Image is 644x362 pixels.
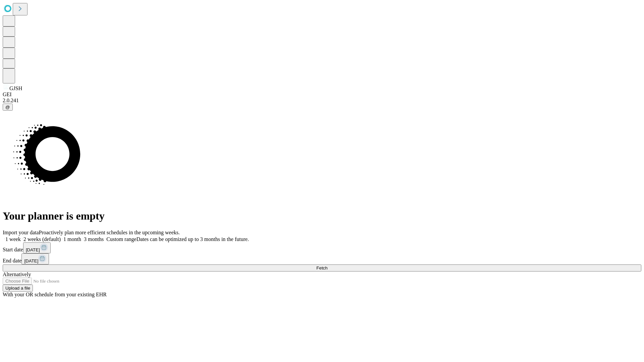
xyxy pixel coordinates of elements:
span: Alternatively [3,271,31,277]
span: Fetch [316,265,327,270]
span: 2 weeks (default) [23,236,61,242]
button: [DATE] [21,253,49,264]
span: 1 week [5,236,21,242]
span: GJSH [9,85,22,91]
button: Fetch [3,264,641,271]
div: 2.0.241 [3,98,641,104]
span: Dates can be optimized up to 3 months in the future. [137,236,249,242]
div: Start date [3,242,641,253]
div: GEI [3,92,641,98]
span: @ [5,105,10,110]
button: @ [3,104,13,111]
button: Upload a file [3,285,33,292]
button: [DATE] [23,242,51,253]
span: Import your data [3,230,39,235]
span: [DATE] [26,247,40,252]
span: 1 month [63,236,81,242]
span: Custom range [106,236,136,242]
h1: Your planner is empty [3,210,641,222]
span: 3 months [84,236,104,242]
span: Proactively plan more efficient schedules in the upcoming weeks. [39,230,180,235]
div: End date [3,253,641,264]
span: [DATE] [24,258,38,263]
span: With your OR schedule from your existing EHR [3,292,107,297]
